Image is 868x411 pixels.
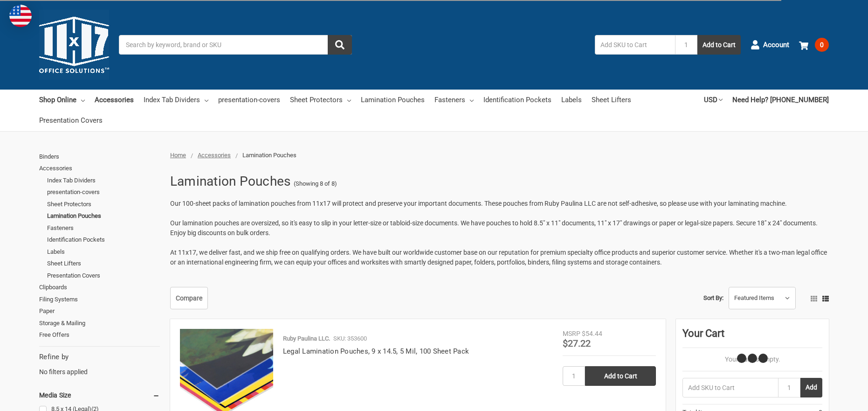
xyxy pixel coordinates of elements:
[47,210,160,222] a: Lamination Pouches
[283,347,469,355] a: Legal Lamination Pouches, 9 x 14.5, 5 Mil, 100 Sheet Pack
[39,305,160,317] a: Paper
[242,152,296,159] span: Lamination Pouches
[47,186,160,198] a: presentation-covers
[682,355,822,364] p: Your Cart Is Empty.
[595,35,675,55] input: Add SKU to Cart
[39,329,160,341] a: Free Offers
[290,90,351,110] a: Sheet Protectors
[39,90,85,110] a: Shop Online
[170,287,208,309] a: Compare
[815,38,829,52] span: 0
[39,352,160,377] div: No filters applied
[732,90,829,110] a: Need Help? [PHONE_NUMBER]
[751,33,789,57] a: Account
[283,334,330,343] p: Ruby Paulina LLC.
[47,258,160,270] a: Sheet Lifters
[198,152,231,159] a: Accessories
[47,198,160,210] a: Sheet Protectors
[39,151,160,163] a: Binders
[483,90,551,110] a: Identification Pockets
[95,90,134,110] a: Accessories
[170,152,186,159] a: Home
[682,326,822,348] div: Your Cart
[585,366,656,386] input: Add to Cart
[39,162,160,174] a: Accessories
[170,200,787,207] span: Our 100-sheet packs of lamination pouches from 11x17 will protect and preserve your important doc...
[682,378,778,397] input: Add SKU to Cart
[170,249,827,266] span: At 11x17, we deliver fast, and we ship free on qualifying orders. We have built our worldwide cus...
[39,352,160,362] h5: Refine by
[9,5,32,27] img: duty and tax information for United States
[763,40,789,50] span: Account
[434,90,474,110] a: Fasteners
[39,390,160,401] h5: Media Size
[697,35,741,55] button: Add to Cart
[704,90,723,110] a: USD
[294,179,337,188] span: (Showing 8 of 8)
[563,338,591,349] span: $27.22
[119,35,352,55] input: Search by keyword, brand or SKU
[800,378,822,397] button: Add
[39,110,103,131] a: Presentation Covers
[39,281,160,293] a: Clipboards
[47,222,160,234] a: Fasteners
[170,219,818,237] span: Our lamination pouches are oversized, so it's easy to slip in your letter-size or tabloid-size do...
[170,169,291,194] h1: Lamination Pouches
[47,234,160,246] a: Identification Pockets
[582,330,602,337] span: $54.44
[144,90,208,110] a: Index Tab Dividers
[361,90,425,110] a: Lamination Pouches
[799,33,829,57] a: 0
[39,317,160,329] a: Storage & Mailing
[218,90,280,110] a: presentation-covers
[39,293,160,306] a: Filing Systems
[703,291,723,305] label: Sort By:
[47,246,160,258] a: Labels
[47,174,160,187] a: Index Tab Dividers
[592,90,631,110] a: Sheet Lifters
[47,270,160,282] a: Presentation Covers
[333,334,367,343] p: SKU: 353600
[39,10,109,80] img: 11x17.com
[563,329,580,339] div: MSRP
[561,90,582,110] a: Labels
